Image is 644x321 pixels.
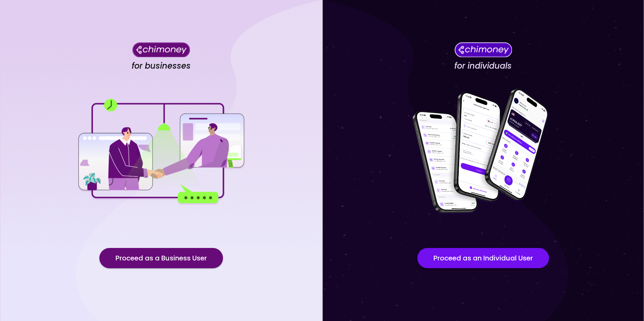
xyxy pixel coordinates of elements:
[132,42,190,57] img: Chimoney for businesses
[417,248,549,268] button: Proceed as an Individual User
[454,61,512,71] h4: for individuals
[99,248,223,268] button: Proceed as a Business User
[77,99,245,205] img: for businesses
[399,85,567,219] img: for individuals
[454,42,512,57] img: Chimoney for individuals
[132,61,191,71] h4: for businesses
